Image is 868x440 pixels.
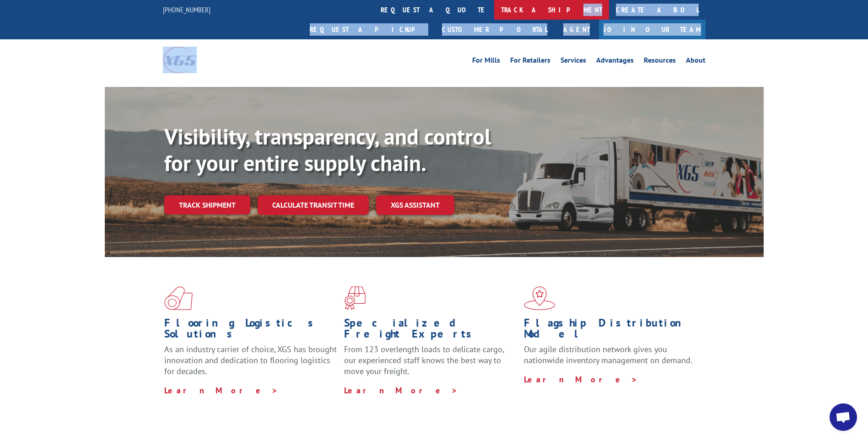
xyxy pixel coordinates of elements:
[376,195,454,215] a: XGS ASSISTANT
[554,20,599,39] a: Agent
[344,286,366,310] img: xgs-icon-focused-on-flooring-red
[524,317,697,344] h1: Flagship Distribution Model
[344,317,517,344] h1: Specialized Freight Experts
[163,5,210,14] a: [PHONE_NUMBER]
[472,57,500,67] a: For Mills
[164,122,491,177] b: Visibility, transparency, and control for your entire supply chain.
[644,57,676,67] a: Resources
[303,20,435,39] a: Request a pickup
[599,20,706,39] a: Join Our Team
[524,286,555,310] img: xgs-icon-flagship-distribution-model-red
[435,20,554,39] a: Customer Portal
[164,385,278,396] a: Learn More >
[164,286,193,310] img: xgs-icon-total-supply-chain-intelligence-red
[561,57,586,67] a: Services
[164,317,337,344] h1: Flooring Logistics Solutions
[164,195,250,215] a: Track shipment
[830,403,857,431] div: Open chat
[524,344,692,365] span: Our agile distribution network gives you nationwide inventory management on demand.
[344,385,458,396] a: Learn More >
[686,57,706,67] a: About
[596,57,634,67] a: Advantages
[258,195,369,215] a: Calculate transit time
[344,344,517,385] p: From 123 overlength loads to delicate cargo, our experienced staff knows the best way to move you...
[524,374,638,385] a: Learn More >
[164,344,337,376] span: As an industry carrier of choice, XGS has brought innovation and dedication to flooring logistics...
[510,57,550,67] a: For Retailers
